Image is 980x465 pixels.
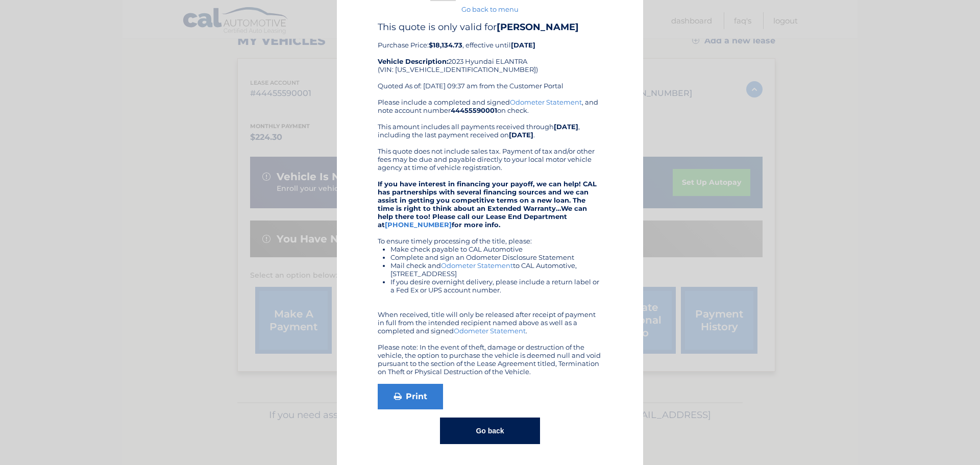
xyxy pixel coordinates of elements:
[390,253,602,261] li: Complete and sign an Odometer Disclosure Statement
[390,245,602,253] li: Make check payable to CAL Automotive
[554,123,578,131] b: [DATE]
[441,261,513,270] a: Odometer Statement
[510,98,582,106] a: Odometer Statement
[509,131,533,139] b: [DATE]
[378,98,602,376] div: Please include a completed and signed , and note account number on check. This amount includes al...
[390,261,602,278] li: Mail check and to CAL Automotive, [STREET_ADDRESS]
[378,21,602,98] div: Purchase Price: , effective until 2023 Hyundai ELANTRA (VIN: [US_VEHICLE_IDENTIFICATION_NUMBER]) ...
[454,327,526,335] a: Odometer Statement
[511,41,535,49] b: [DATE]
[378,180,597,229] strong: If you have interest in financing your payoff, we can help! CAL has partnerships with several fin...
[385,221,452,229] a: [PHONE_NUMBER]
[440,418,540,444] button: Go back
[461,5,519,13] a: Go back to menu
[429,41,462,49] b: $18,134.73
[497,21,579,33] b: [PERSON_NAME]
[390,278,602,294] li: If you desire overnight delivery, please include a return label or a Fed Ex or UPS account number.
[378,57,448,65] strong: Vehicle Description:
[451,106,497,114] b: 44455590001
[378,384,443,409] a: Print
[378,21,602,33] h4: This quote is only valid for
